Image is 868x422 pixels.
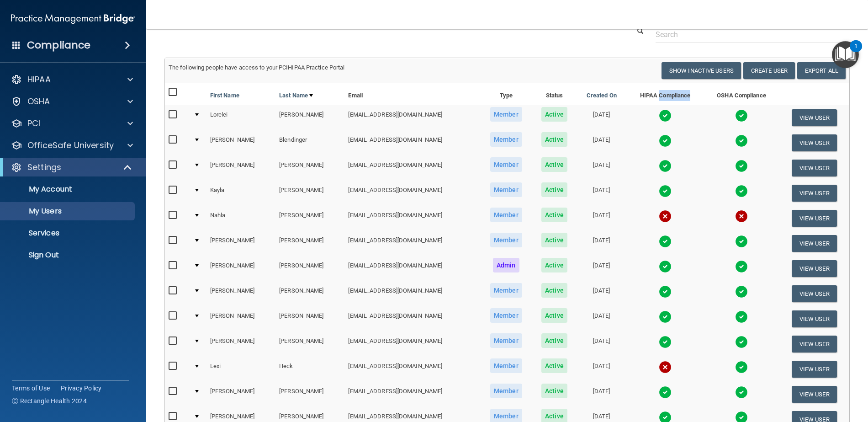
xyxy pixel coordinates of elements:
button: View User [792,361,837,378]
td: [PERSON_NAME] [275,281,344,306]
p: My Users [6,207,131,216]
button: View User [792,185,837,202]
button: Show Inactive Users [662,62,741,79]
p: Sign Out [6,251,131,260]
span: Active [541,208,567,222]
img: tick.e7d51cea.svg [659,185,672,198]
td: [DATE] [577,181,627,206]
img: tick.e7d51cea.svg [735,285,748,298]
a: Export All [797,62,846,79]
a: HIPAA [11,74,133,85]
a: Last Name [279,90,313,101]
button: View User [792,336,837,353]
img: cross.ca9f0e7f.svg [659,210,672,223]
td: [EMAIL_ADDRESS][DOMAIN_NAME] [344,231,480,256]
button: Open Resource Center, 1 new notification [832,41,859,68]
td: [DATE] [577,281,627,306]
td: [DATE] [577,231,627,256]
p: Services [6,229,131,238]
a: First Name [210,90,239,101]
img: tick.e7d51cea.svg [735,310,748,323]
img: tick.e7d51cea.svg [659,285,672,298]
th: Status [532,83,577,105]
a: Terms of Use [12,384,50,393]
span: Active [541,258,567,272]
input: Search [656,26,843,43]
img: tick.e7d51cea.svg [659,386,672,399]
td: [DATE] [577,155,627,181]
td: [EMAIL_ADDRESS][DOMAIN_NAME] [344,357,480,382]
td: [DATE] [577,105,627,130]
img: tick.e7d51cea.svg [735,260,748,273]
span: Active [541,333,567,348]
button: View User [792,210,837,227]
td: [PERSON_NAME] [275,181,344,206]
button: Create User [743,62,795,79]
td: [PERSON_NAME] [206,382,275,407]
td: [PERSON_NAME] [275,105,344,130]
td: [PERSON_NAME] [206,231,275,256]
img: tick.e7d51cea.svg [659,310,672,323]
td: [DATE] [577,357,627,382]
p: PCI [27,118,40,129]
span: Member [490,182,522,197]
td: [EMAIL_ADDRESS][DOMAIN_NAME] [344,155,480,181]
button: View User [792,260,837,277]
td: [PERSON_NAME] [275,155,344,181]
span: Member [490,308,522,323]
img: PMB logo [11,10,135,28]
img: tick.e7d51cea.svg [735,361,748,374]
td: [DATE] [577,306,627,331]
td: [PERSON_NAME] [275,256,344,281]
img: tick.e7d51cea.svg [659,260,672,273]
td: [DATE] [577,130,627,155]
td: [EMAIL_ADDRESS][DOMAIN_NAME] [344,331,480,357]
p: My Account [6,185,131,194]
td: [DATE] [577,256,627,281]
td: [EMAIL_ADDRESS][DOMAIN_NAME] [344,130,480,155]
span: Member [490,358,522,373]
img: tick.e7d51cea.svg [735,109,748,122]
span: Active [541,308,567,323]
span: Member [490,132,522,147]
span: Member [490,107,522,122]
button: View User [792,134,837,151]
img: tick.e7d51cea.svg [735,386,748,399]
button: View User [792,235,837,252]
button: View User [792,109,837,126]
th: OSHA Compliance [704,83,779,105]
img: tick.e7d51cea.svg [735,134,748,147]
img: cross.ca9f0e7f.svg [659,361,672,374]
td: [PERSON_NAME] [275,231,344,256]
p: OfficeSafe University [27,140,114,151]
td: Lorelei [206,105,275,130]
button: View User [792,160,837,176]
span: Active [541,358,567,373]
td: [EMAIL_ADDRESS][DOMAIN_NAME] [344,256,480,281]
span: Active [541,107,567,122]
td: [EMAIL_ADDRESS][DOMAIN_NAME] [344,181,480,206]
span: Ⓒ Rectangle Health 2024 [12,396,87,406]
span: Active [541,283,567,298]
a: Created On [587,90,617,101]
img: tick.e7d51cea.svg [659,235,672,248]
td: Kayla [206,181,275,206]
img: tick.e7d51cea.svg [659,160,672,172]
span: Active [541,157,567,172]
td: [PERSON_NAME] [275,331,344,357]
img: tick.e7d51cea.svg [735,160,748,172]
th: Email [344,83,480,105]
td: [PERSON_NAME] [206,331,275,357]
td: [PERSON_NAME] [275,382,344,407]
td: [EMAIL_ADDRESS][DOMAIN_NAME] [344,105,480,130]
td: [DATE] [577,206,627,231]
button: View User [792,310,837,327]
td: [PERSON_NAME] [206,281,275,306]
span: Member [490,333,522,348]
p: HIPAA [27,74,51,85]
td: [DATE] [577,382,627,407]
td: Lexi [206,357,275,382]
span: Active [541,182,567,197]
a: OSHA [11,96,133,107]
h4: Compliance [27,39,90,52]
